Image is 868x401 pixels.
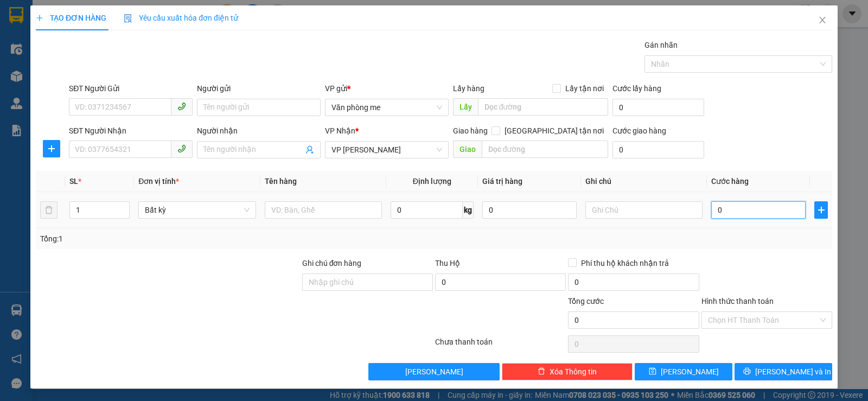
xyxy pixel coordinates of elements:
[413,177,451,186] span: Định lượng
[405,366,463,378] span: [PERSON_NAME]
[368,363,499,380] button: [PERSON_NAME]
[478,98,609,116] input: Dọc đường
[585,201,703,219] input: Ghi Chú
[69,82,193,94] div: SĐT Người Gửi
[463,201,474,219] span: kg
[305,145,314,154] span: user-add
[612,126,666,135] label: Cước giao hàng
[502,363,633,380] button: deleteXóa Thông tin
[581,171,707,192] th: Ghi chú
[197,125,321,137] div: Người nhận
[701,297,774,305] label: Hình thức thanh toán
[577,257,673,269] span: Phí thu hộ khách nhận trả
[434,336,567,355] div: Chưa thanh toán
[124,14,238,22] span: Yêu cầu xuất hóa đơn điện tử
[138,177,179,186] span: Đơn vị tính
[302,273,433,291] input: Ghi chú đơn hàng
[177,102,186,111] span: phone
[265,201,382,219] input: VD: Bàn, Ghế
[561,82,608,94] span: Lấy tận nơi
[661,366,719,378] span: [PERSON_NAME]
[302,259,362,268] label: Ghi chú đơn hàng
[69,177,78,186] span: SL
[644,41,678,49] label: Gán nhãn
[568,297,604,305] span: Tổng cước
[36,14,43,22] span: plus
[43,140,60,157] button: plus
[40,233,336,245] div: Tổng: 1
[40,201,58,219] button: delete
[453,84,484,93] span: Lấy hàng
[755,366,831,378] span: [PERSON_NAME] và In
[635,363,732,380] button: save[PERSON_NAME]
[482,201,577,219] input: 0
[124,14,132,23] img: icon
[815,206,827,214] span: plus
[612,99,704,116] input: Cước lấy hàng
[612,84,661,93] label: Cước lấy hàng
[331,142,442,158] span: VP Nguyễn Quốc Trị
[325,82,449,94] div: VP gửi
[435,259,460,268] span: Thu Hộ
[649,367,656,376] span: save
[743,367,751,376] span: printer
[500,125,608,137] span: [GEOGRAPHIC_DATA] tận nơi
[325,126,355,135] span: VP Nhận
[36,14,106,22] span: TẠO ĐƠN HÀNG
[711,177,749,186] span: Cước hàng
[453,141,482,158] span: Giao
[538,367,545,376] span: delete
[818,16,827,24] span: close
[69,125,193,137] div: SĐT Người Nhận
[177,144,186,153] span: phone
[482,177,522,186] span: Giá trị hàng
[197,82,321,94] div: Người gửi
[145,202,249,218] span: Bất kỳ
[482,141,609,158] input: Dọc đường
[550,366,597,378] span: Xóa Thông tin
[43,144,60,153] span: plus
[807,5,838,36] button: Close
[453,98,478,116] span: Lấy
[265,177,297,186] span: Tên hàng
[331,99,442,116] span: Văn phòng me
[612,141,704,158] input: Cước giao hàng
[735,363,832,380] button: printer[PERSON_NAME] và In
[814,201,828,219] button: plus
[453,126,488,135] span: Giao hàng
